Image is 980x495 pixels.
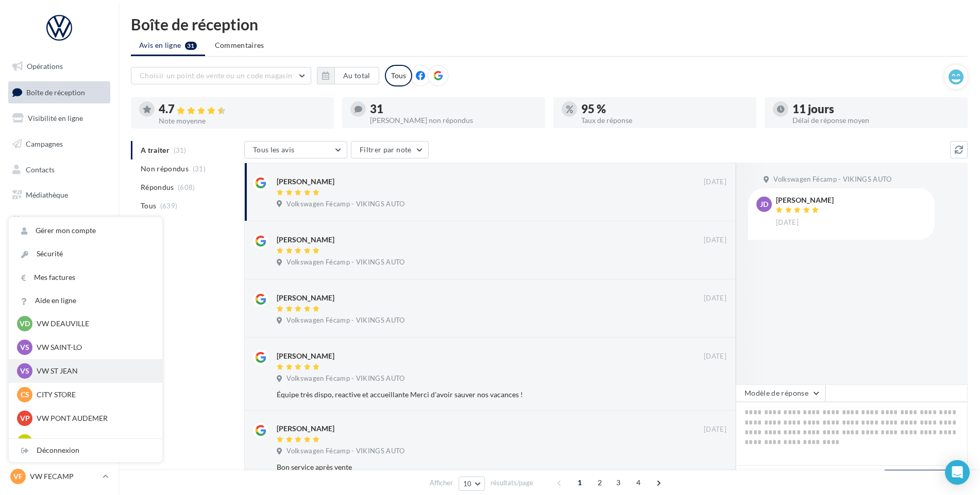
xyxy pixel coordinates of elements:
[760,199,768,209] span: JD
[21,437,29,447] span: VL
[581,117,748,124] div: Taux de réponse
[277,176,334,187] div: [PERSON_NAME]
[13,471,23,482] span: VF
[351,141,429,158] button: Filtrer par note
[140,71,292,80] span: Choisir un point de vente ou un code magasin
[28,114,83,122] span: Visibilité en ligne
[430,478,453,488] span: Afficher
[277,423,334,434] div: [PERSON_NAME]
[26,139,63,148] span: Campagnes
[277,462,660,472] div: Bon service après vente
[253,145,295,154] span: Tous les avis
[6,159,112,181] a: Contacts
[244,141,347,158] button: Tous les avis
[385,65,412,86] div: Tous
[6,108,112,129] a: Visibilité en ligne
[6,236,112,266] a: PLV et print personnalisable
[463,480,472,488] span: 10
[491,478,533,488] span: résultats/page
[286,316,404,325] span: Volkswagen Fécamp - VIKINGS AUTO
[141,201,156,211] span: Tous
[6,270,112,300] a: Campagnes DataOnDemand
[286,258,404,267] span: Volkswagen Fécamp - VIKINGS AUTO
[581,103,748,115] div: 95 %
[21,390,29,400] span: CS
[317,67,379,84] button: Au total
[20,413,30,423] span: VP
[277,390,660,400] div: Équipe très dispo, reactive et accueillante Merci d'avoir sauver nos vacances !
[704,425,726,434] span: [DATE]
[37,342,150,352] p: VW SAINT-LO
[776,218,799,227] span: [DATE]
[370,117,537,124] div: [PERSON_NAME] non répondus
[704,236,726,245] span: [DATE]
[8,467,110,486] a: VF VW FECAMP
[704,294,726,303] span: [DATE]
[37,319,150,329] p: VW DEAUVILLE
[193,165,206,173] span: (31)
[6,56,112,77] a: Opérations
[160,202,178,210] span: (639)
[215,41,264,49] span: Commentaires
[9,219,162,242] a: Gérer mon compte
[37,366,150,376] p: VW ST JEAN
[286,200,404,209] span: Volkswagen Fécamp - VIKINGS AUTO
[26,216,60,225] span: Calendrier
[277,351,334,361] div: [PERSON_NAME]
[131,16,968,32] div: Boîte de réception
[776,197,834,204] div: [PERSON_NAME]
[610,474,627,491] span: 3
[9,289,162,312] a: Aide en ligne
[277,293,334,303] div: [PERSON_NAME]
[6,81,112,103] a: Boîte de réception
[704,352,726,361] span: [DATE]
[9,242,162,266] a: Sécurité
[773,175,891,184] span: Volkswagen Fécamp - VIKINGS AUTO
[37,413,150,423] p: VW PONT AUDEMER
[9,439,162,462] div: Déconnexion
[178,183,195,191] span: (608)
[571,474,588,491] span: 1
[20,342,29,352] span: VS
[334,67,379,84] button: Au total
[27,62,63,70] span: Opérations
[26,190,68,199] span: Médiathèque
[20,319,30,329] span: VD
[37,390,150,400] p: CITY STORE
[630,474,647,491] span: 4
[26,87,85,96] span: Boîte de réception
[141,164,189,174] span: Non répondus
[6,184,112,206] a: Médiathèque
[141,182,174,192] span: Répondus
[792,117,959,124] div: Délai de réponse moyen
[945,460,970,485] div: Open Intercom Messenger
[159,117,326,125] div: Note moyenne
[792,103,959,115] div: 11 jours
[592,474,608,491] span: 2
[704,178,726,187] span: [DATE]
[277,235,334,245] div: [PERSON_NAME]
[131,67,311,84] button: Choisir un point de vente ou un code magasin
[459,476,485,491] button: 10
[736,384,825,402] button: Modèle de réponse
[370,103,537,115] div: 31
[30,471,98,482] p: VW FECAMP
[286,447,404,456] span: Volkswagen Fécamp - VIKINGS AUTO
[286,374,404,383] span: Volkswagen Fécamp - VIKINGS AUTO
[6,133,112,155] a: Campagnes
[20,366,29,376] span: VS
[159,103,326,115] div: 4.7
[9,266,162,289] a: Mes factures
[37,437,150,447] p: VW LISIEUX
[26,165,55,173] span: Contacts
[6,210,112,232] a: Calendrier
